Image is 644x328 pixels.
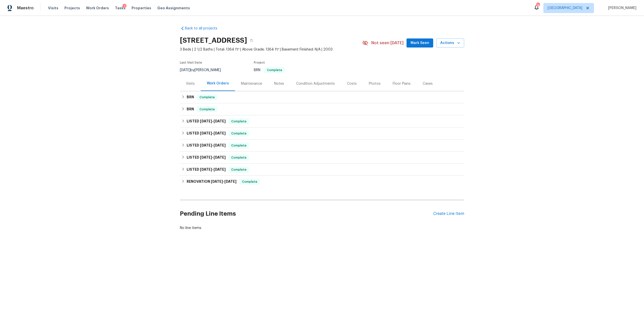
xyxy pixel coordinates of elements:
span: Properties [132,6,151,11]
span: Work Orders [86,6,109,11]
h6: LISTED [187,118,226,124]
div: Costs [347,81,357,86]
span: [DATE] [214,131,226,135]
span: - [200,119,226,123]
span: Project [254,61,265,64]
div: 1 [123,4,127,9]
div: LISTED [DATE]-[DATE]Complete [180,139,464,152]
div: Visits [186,81,195,86]
div: BRN Complete [180,103,464,115]
h6: LISTED [187,143,226,149]
div: No line items. [180,225,464,230]
div: Work Orders [207,81,229,86]
span: - [200,168,226,171]
span: BRN [254,68,285,72]
div: Create Line Item [433,211,464,216]
span: Complete [229,167,249,172]
span: 3 Beds | 2 1/2 Baths | Total: 1364 ft² | Above Grade: 1364 ft² | Basement Finished: N/A | 2003 [180,47,362,52]
span: - [200,144,226,147]
h6: LISTED [187,130,226,136]
div: Photos [369,81,381,86]
span: Tasks [115,6,126,10]
div: 14 [536,3,540,8]
span: Actions [440,40,460,46]
span: Not seen [DATE] [371,40,404,45]
span: [DATE] [214,144,226,147]
span: Geo Assignments [157,6,190,11]
div: by [PERSON_NAME] [180,67,227,73]
span: [DATE] [224,180,236,183]
span: [DATE] [200,144,212,147]
span: [DATE] [200,119,212,123]
span: Maestro [17,6,34,11]
div: RENOVATION [DATE]-[DATE]Complete [180,176,464,188]
span: [DATE] [200,131,212,135]
span: [DATE] [214,168,226,171]
span: Visits [48,6,58,11]
span: - [200,156,226,159]
button: Copy Address [247,36,256,45]
a: Back to all projects [180,26,228,31]
span: Last Visit Date [180,61,202,64]
span: Complete [229,143,249,148]
span: [DATE] [200,156,212,159]
span: - [200,131,226,135]
span: [PERSON_NAME] [606,6,636,11]
button: Actions [436,38,464,48]
span: Complete [265,69,284,72]
div: LISTED [DATE]-[DATE]Complete [180,152,464,164]
h6: LISTED [187,167,226,173]
div: BRN Complete [180,91,464,103]
button: Mark Seen [407,38,433,48]
h2: Pending Line Items [180,202,433,225]
h6: LISTED [187,155,226,161]
span: [DATE] [211,180,223,183]
div: Notes [274,81,284,86]
span: Complete [229,119,249,124]
h6: BRN [187,94,194,100]
h2: [STREET_ADDRESS] [180,38,247,43]
span: - [211,180,236,183]
span: [DATE] [180,68,190,72]
div: LISTED [DATE]-[DATE]Complete [180,164,464,176]
span: Complete [240,179,259,184]
span: Complete [229,131,249,136]
div: Maintenance [241,81,262,86]
span: Mark Seen [411,40,429,46]
div: Cases [423,81,433,86]
div: Floor Plans [393,81,411,86]
span: Complete [197,107,217,112]
span: [GEOGRAPHIC_DATA] [548,6,582,11]
h6: RENOVATION [187,179,236,185]
span: [DATE] [214,119,226,123]
h6: BRN [187,106,194,112]
span: Complete [229,155,249,160]
div: LISTED [DATE]-[DATE]Complete [180,127,464,139]
div: LISTED [DATE]-[DATE]Complete [180,115,464,127]
span: [DATE] [200,168,212,171]
span: Complete [197,95,217,100]
div: Condition Adjustments [296,81,335,86]
span: [DATE] [214,156,226,159]
span: Projects [64,6,80,11]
